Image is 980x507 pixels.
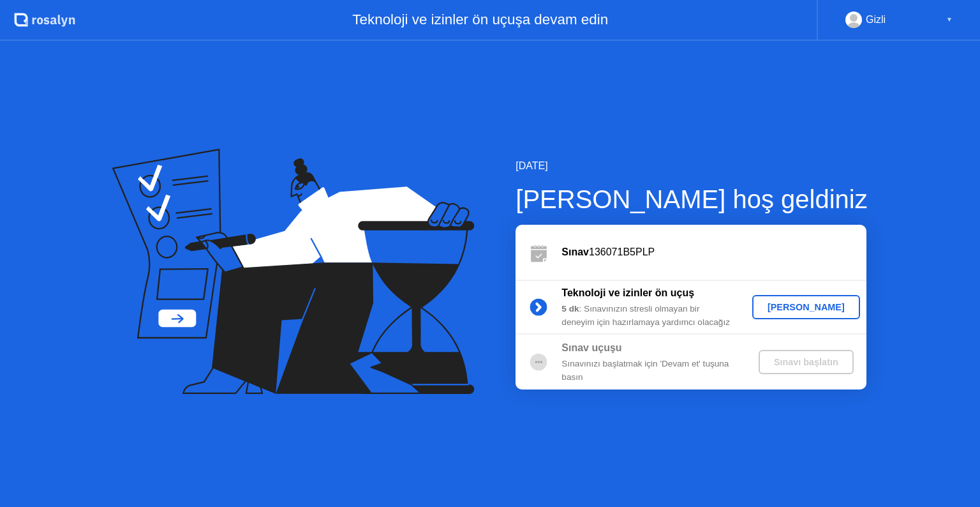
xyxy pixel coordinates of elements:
[561,287,694,298] b: Teknoloji ve izinler ön uçuş
[946,11,953,28] div: ▼
[561,304,579,314] b: 5 dk
[516,180,867,218] div: [PERSON_NAME] hoş geldiniz
[764,357,849,367] div: Sınavı başlatın
[561,342,621,353] b: Sınav uçuşu
[757,302,855,312] div: [PERSON_NAME]
[561,245,866,260] div: 136071B5PLP
[752,295,860,319] button: [PERSON_NAME]
[561,303,745,329] div: : Sınavınızın stresli olmayan bir deneyim için hazırlamaya yardımcı olacağız
[561,358,745,384] div: Sınavınızı başlatmak için 'Devam et' tuşuna basın
[866,11,886,28] div: Gizli
[516,158,867,174] div: [DATE]
[759,350,854,374] button: Sınavı başlatın
[561,246,589,257] b: Sınav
